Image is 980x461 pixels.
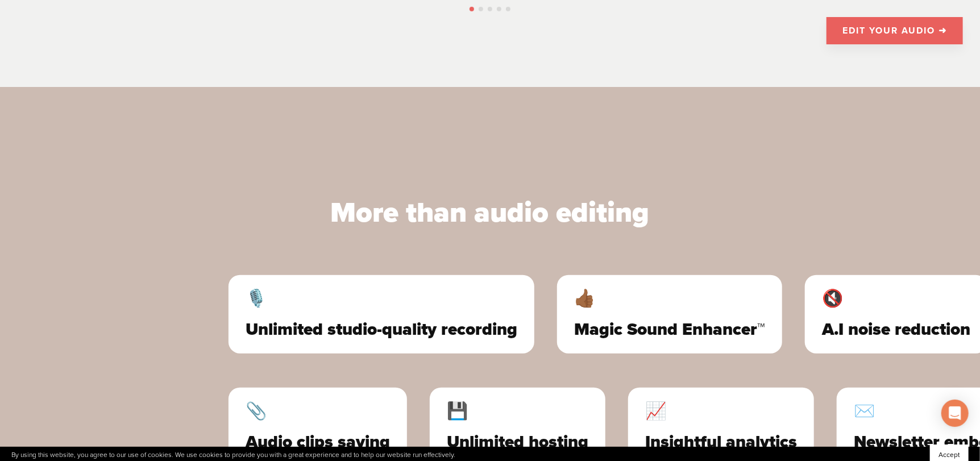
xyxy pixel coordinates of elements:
[827,17,963,44] a: EDIT YOUR AUDIO ➜
[574,323,765,337] span: Magic Sound Enhancer™
[18,18,27,27] img: logo_orange.svg
[574,292,765,306] span: 👍🏾
[645,405,797,418] span: 📈
[246,292,517,306] span: 🎙️
[645,435,797,449] span: Insightful analytics
[939,451,960,459] span: Accept
[246,405,390,418] span: 📎
[447,435,588,449] span: Unlimited hosting
[941,400,969,427] div: Open Intercom Messenger
[30,30,125,39] div: Domain: [DOMAIN_NAME]
[11,451,455,459] p: By using this website, you agree to our use of cookies. We use cookies to provide you with a grea...
[43,67,102,74] div: Domain Overview
[447,405,588,418] span: 💾
[246,435,390,449] span: Audio clips saving
[331,196,650,230] span: More than audio editing
[32,18,56,27] div: v 4.0.25
[822,323,970,337] span: A.I noise reduction
[126,67,192,74] div: Keywords by Traffic
[31,66,40,75] img: tab_domain_overview_orange.svg
[822,292,970,306] span: 🔇
[18,30,27,39] img: website_grey.svg
[113,66,122,75] img: tab_keywords_by_traffic_grey.svg
[246,323,517,337] span: Unlimited studio-quality recording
